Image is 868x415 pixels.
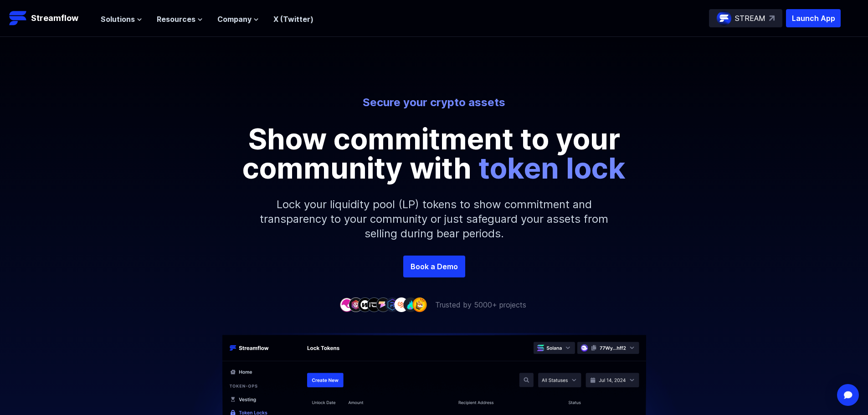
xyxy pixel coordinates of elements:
[769,15,775,21] img: top-right-arrow.svg
[238,183,630,256] p: Lock your liquidity pool (LP) tokens to show commitment and transparency to your community or jus...
[385,297,400,312] img: company-6
[709,9,782,27] a: STREAM
[182,95,687,110] p: Secure your crypto assets
[717,11,731,26] img: streamflow-logo-circle.png
[217,14,252,25] span: Company
[101,14,142,25] button: Solutions
[358,297,372,312] img: company-3
[367,297,381,312] img: company-4
[394,297,409,312] img: company-7
[217,14,259,25] button: Company
[101,14,135,25] span: Solutions
[349,297,363,312] img: company-2
[339,297,354,312] img: company-1
[229,124,639,183] p: Show commitment to your community with
[735,13,765,24] p: STREAM
[273,15,313,24] a: X (Twitter)
[9,9,27,27] img: Streamflow Logo
[786,9,841,27] button: Launch App
[403,256,465,277] a: Book a Demo
[412,297,427,312] img: company-9
[478,150,626,185] span: token lock
[31,12,78,25] p: Streamflow
[435,299,526,310] p: Trusted by 5000+ projects
[403,297,418,312] img: company-8
[157,14,203,25] button: Resources
[157,14,195,25] span: Resources
[9,9,92,27] a: Streamflow
[837,384,859,406] div: Open Intercom Messenger
[376,297,390,312] img: company-5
